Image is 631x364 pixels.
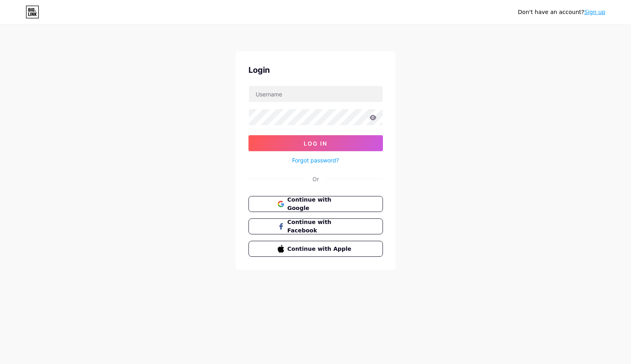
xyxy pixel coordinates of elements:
a: Forgot password? [292,156,339,164]
button: Continue with Facebook [248,218,383,234]
div: Login [248,64,383,76]
button: Continue with Apple [248,241,383,257]
span: Continue with Apple [287,245,353,253]
a: Sign up [584,9,605,15]
button: Continue with Google [248,196,383,212]
span: Log In [304,140,327,147]
button: Log In [248,135,383,151]
span: Continue with Google [287,196,353,212]
input: Username [249,86,383,102]
span: Continue with Facebook [287,218,353,235]
div: Don't have an account? [518,8,605,16]
div: Or [312,175,319,183]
